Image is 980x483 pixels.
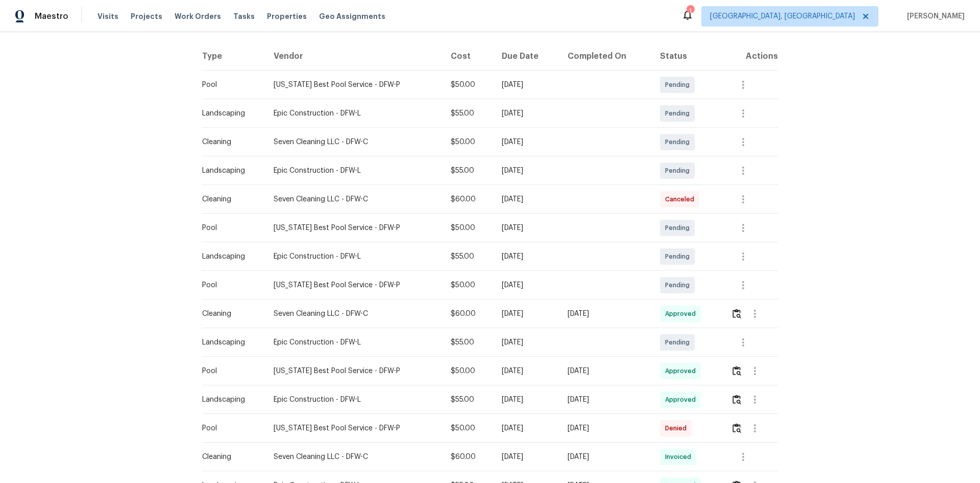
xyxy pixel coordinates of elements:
[665,194,698,204] span: Canceled
[665,108,694,119] span: Pending
[732,395,741,404] img: Review Icon
[665,80,694,90] span: Pending
[202,108,257,119] div: Landscaping
[202,309,257,319] div: Cleaning
[710,11,855,21] span: [GEOGRAPHIC_DATA], [GEOGRAPHIC_DATA]
[502,223,551,233] div: [DATE]
[568,309,644,319] div: [DATE]
[274,223,434,233] div: [US_STATE] Best Pool Service - DFW-P
[274,395,434,405] div: Epic Construction - DFW-L
[732,423,741,433] img: Review Icon
[723,42,778,71] th: Actions
[665,309,700,319] span: Approved
[451,452,485,462] div: $60.00
[665,223,694,233] span: Pending
[175,11,221,21] span: Work Orders
[568,423,644,433] div: [DATE]
[665,166,694,176] span: Pending
[319,11,385,21] span: Geo Assignments
[731,387,743,412] button: Review Icon
[274,280,434,290] div: [US_STATE] Best Pool Service - DFW-P
[665,395,700,405] span: Approved
[494,42,559,71] th: Due Date
[502,194,551,204] div: [DATE]
[732,309,741,318] img: Review Icon
[451,166,485,176] div: $55.00
[502,309,551,319] div: [DATE]
[568,395,644,405] div: [DATE]
[202,42,265,71] th: Type
[665,423,691,433] span: Denied
[274,337,434,348] div: Epic Construction - DFW-L
[451,137,485,147] div: $50.00
[202,80,257,90] div: Pool
[731,302,743,326] button: Review Icon
[903,11,965,21] span: [PERSON_NAME]
[202,452,257,462] div: Cleaning
[502,166,551,176] div: [DATE]
[652,42,723,71] th: Status
[202,137,257,147] div: Cleaning
[451,80,485,90] div: $50.00
[202,280,257,290] div: Pool
[502,337,551,348] div: [DATE]
[451,395,485,405] div: $55.00
[97,11,118,21] span: Visits
[451,194,485,204] div: $60.00
[502,80,551,90] div: [DATE]
[451,337,485,348] div: $55.00
[731,416,743,441] button: Review Icon
[665,251,694,262] span: Pending
[274,423,434,433] div: [US_STATE] Best Pool Service - DFW-P
[665,337,694,348] span: Pending
[202,166,257,176] div: Landscaping
[451,366,485,376] div: $50.00
[202,337,257,348] div: Landscaping
[502,251,551,262] div: [DATE]
[451,280,485,290] div: $50.00
[443,42,494,71] th: Cost
[502,366,551,376] div: [DATE]
[274,137,434,147] div: Seven Cleaning LLC - DFW-C
[202,223,257,233] div: Pool
[665,280,694,290] span: Pending
[559,42,652,71] th: Completed On
[732,366,741,376] img: Review Icon
[665,452,695,462] span: Invoiced
[202,251,257,262] div: Landscaping
[687,6,694,16] div: 1
[233,13,255,20] span: Tasks
[265,42,443,71] th: Vendor
[502,452,551,462] div: [DATE]
[451,423,485,433] div: $50.00
[202,423,257,433] div: Pool
[502,108,551,119] div: [DATE]
[274,452,434,462] div: Seven Cleaning LLC - DFW-C
[568,452,644,462] div: [DATE]
[274,366,434,376] div: [US_STATE] Best Pool Service - DFW-P
[451,223,485,233] div: $50.00
[502,280,551,290] div: [DATE]
[451,309,485,319] div: $60.00
[665,137,694,147] span: Pending
[731,359,743,383] button: Review Icon
[274,251,434,262] div: Epic Construction - DFW-L
[568,366,644,376] div: [DATE]
[202,395,257,405] div: Landscaping
[502,395,551,405] div: [DATE]
[267,11,307,21] span: Properties
[202,194,257,204] div: Cleaning
[451,251,485,262] div: $55.00
[274,309,434,319] div: Seven Cleaning LLC - DFW-C
[502,423,551,433] div: [DATE]
[131,11,162,21] span: Projects
[502,137,551,147] div: [DATE]
[274,166,434,176] div: Epic Construction - DFW-L
[35,11,68,21] span: Maestro
[665,366,700,376] span: Approved
[202,366,257,376] div: Pool
[274,108,434,119] div: Epic Construction - DFW-L
[274,80,434,90] div: [US_STATE] Best Pool Service - DFW-P
[451,108,485,119] div: $55.00
[274,194,434,204] div: Seven Cleaning LLC - DFW-C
